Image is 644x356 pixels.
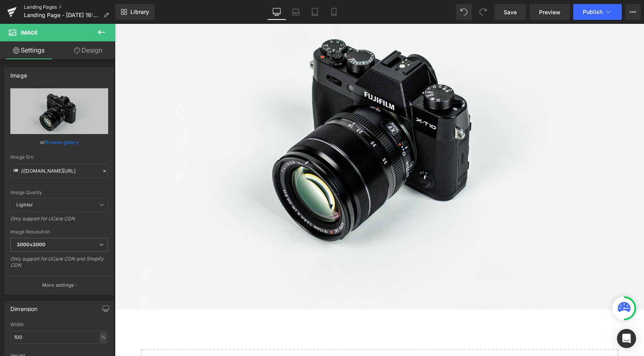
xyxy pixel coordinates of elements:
[130,8,149,16] span: Library
[16,202,33,208] b: Lighter
[625,4,641,20] button: More
[286,4,305,20] a: Laptop
[10,322,108,327] div: Width
[21,29,38,36] span: Image
[10,68,27,79] div: Image
[530,4,570,20] a: Preview
[10,190,108,195] div: Image Quality
[5,276,114,294] button: More settings
[17,241,45,247] b: 3000x3000
[42,282,74,289] p: More settings
[10,256,108,274] div: Only support for UCare CDN and Shopify CDN
[10,229,108,235] div: Image Resolution
[324,4,343,20] a: Mobile
[10,331,108,344] input: auto
[10,216,108,227] div: Only support for UCare CDN
[475,4,491,20] button: Redo
[305,4,324,20] a: Tablet
[583,9,603,15] span: Publish
[10,154,108,160] div: Image Src
[115,4,155,20] a: New Library
[59,41,117,59] a: Design
[24,12,100,18] span: Landing Page - [DATE] 16:05:54
[100,332,107,342] div: %
[10,164,108,178] input: Link
[539,8,561,16] span: Preview
[10,138,108,146] div: or
[267,4,286,20] a: Desktop
[45,135,79,149] a: Browse gallery
[24,4,115,10] a: Landing Pages
[504,8,517,16] span: Save
[617,329,636,348] div: Open Intercom Messenger
[573,4,622,20] button: Publish
[10,301,38,312] div: Dimension
[456,4,472,20] button: Undo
